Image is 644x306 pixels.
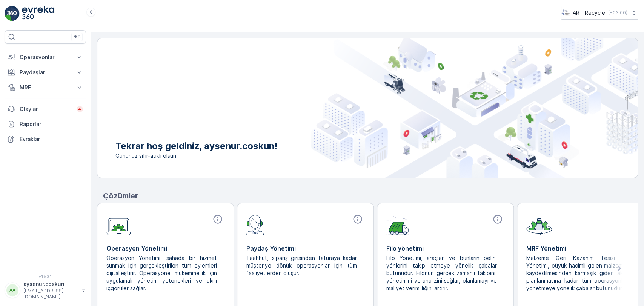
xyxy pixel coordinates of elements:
[386,254,498,292] p: Filo Yönetimi, araçları ve bunların belirli yönlerini takip etmeye yönelik çabalar bütünüdür. Fil...
[246,214,264,235] img: module-icon
[22,6,54,21] img: logo_light-DOdMpM7g.png
[526,254,638,292] p: Malzeme Geri Kazanım Tesisi (MRF) Yönetimi, büyük hacimli gelen malzemelerin kaydedilmesinden kar...
[103,190,638,201] p: Çözümler
[78,106,81,112] p: 4
[73,34,81,40] p: ⌘B
[115,152,277,160] span: Gününüz sıfır-atıklı olsun
[23,288,78,300] p: [EMAIL_ADDRESS][DOMAIN_NAME]
[5,280,86,300] button: AAaysenur.coskun[EMAIL_ADDRESS][DOMAIN_NAME]
[526,214,552,235] img: module-icon
[20,84,71,91] p: MRF
[386,244,504,253] p: Filo yönetimi
[246,244,364,253] p: Paydaş Yönetimi
[561,6,638,20] button: ART Recycle(+03:00)
[20,69,71,76] p: Paydaşlar
[573,9,605,17] p: ART Recycle
[20,135,83,143] p: Evraklar
[6,284,18,296] div: AA
[5,6,20,21] img: logo
[106,244,224,253] p: Operasyon Yönetimi
[106,214,131,235] img: module-icon
[5,274,86,279] span: v 1.50.1
[5,117,86,132] a: Raporlar
[246,254,358,277] p: Taahhüt, sipariş girişinden faturaya kadar müşteriye dönük operasyonlar için tüm faaliyetlerden o...
[20,105,72,113] p: Olaylar
[5,132,86,147] a: Evraklar
[561,9,570,17] img: image_23.png
[106,254,218,292] p: Operasyon Yönetimi, sahada bir hizmet sunmak için gerçekleştirilen tüm eylemleri dijitalleştirir....
[20,54,71,61] p: Operasyonlar
[5,50,86,65] button: Operasyonlar
[608,10,627,16] p: ( +03:00 )
[115,140,277,152] p: Tekrar hoş geldiniz, aysenur.coskun!
[5,80,86,95] button: MRF
[311,38,638,178] img: city illustration
[5,101,86,117] a: Olaylar4
[23,280,78,288] p: aysenur.coskun
[386,214,409,235] img: module-icon
[20,120,83,128] p: Raporlar
[5,65,86,80] button: Paydaşlar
